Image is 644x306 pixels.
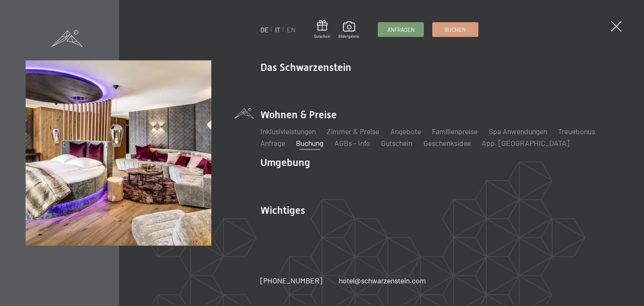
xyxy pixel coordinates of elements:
[260,276,322,285] span: [PHONE_NUMBER]
[260,127,316,136] a: Inklusivleistungen
[335,138,370,148] a: AGBs - Info
[275,26,280,34] a: IT
[423,138,471,148] a: Geschenksidee
[260,26,269,34] a: DE
[314,34,330,39] span: Gutschein
[327,127,379,136] a: Zimmer & Preise
[558,127,595,136] a: Treuebonus
[482,138,569,148] a: App. [GEOGRAPHIC_DATA]
[489,127,547,136] a: Spa Anwendungen
[381,138,412,148] a: Gutschein
[314,20,330,39] a: Gutschein
[378,23,423,36] a: Anfragen
[444,26,466,34] span: Buchen
[433,23,478,36] a: Buchen
[339,275,426,286] a: hotel@schwarzenstein.com
[287,26,296,34] a: EN
[338,21,359,39] a: Bildergalerie
[387,26,415,34] span: Anfragen
[338,34,359,39] span: Bildergalerie
[296,138,323,148] a: Buchung
[390,127,421,136] a: Angebote
[260,275,322,286] a: [PHONE_NUMBER]
[432,127,478,136] a: Familienpreise
[260,138,285,148] a: Anfrage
